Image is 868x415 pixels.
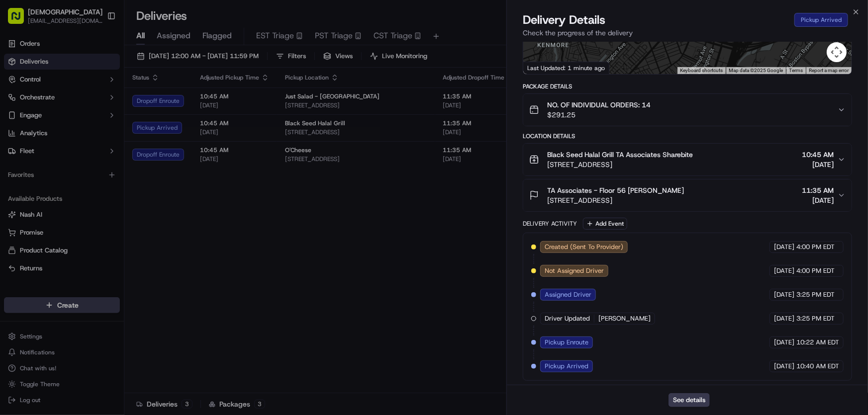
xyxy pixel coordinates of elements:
[545,362,588,371] span: Pickup Arrived
[20,144,76,154] span: Knowledge Base
[84,145,92,153] div: 💻
[34,95,163,105] div: Start new chat
[10,40,181,56] p: Welcome 👋
[545,338,588,347] span: Pickup Enroute
[523,83,852,90] div: Package Details
[523,28,852,38] p: Check the progress of the delivery
[774,362,794,371] span: [DATE]
[774,243,794,251] span: [DATE]
[583,218,627,230] button: Add Event
[547,100,651,110] span: NO. OF INDIVIDUAL ORDERS: 14
[545,290,591,299] span: Assigned Driver
[547,150,693,160] span: Black Seed Halal Grill TA Associates Sharebite
[774,338,794,347] span: [DATE]
[523,179,852,211] button: TA Associates - Floor 56 [PERSON_NAME][STREET_ADDRESS]11:35 AM[DATE]
[547,110,651,120] span: $291.25
[802,185,834,195] span: 11:35 AM
[70,168,120,176] a: Powered byPylon
[526,61,559,74] img: Google
[547,185,684,195] span: TA Associates - Floor 56 [PERSON_NAME]
[523,132,852,140] div: Location Details
[827,42,847,62] button: Map camera controls
[774,314,794,323] span: [DATE]
[545,243,623,251] span: Created (Sent To Provider)
[796,290,835,299] span: 3:25 PM EDT
[6,140,80,158] a: 📗Knowledge Base
[669,393,710,407] button: See details
[523,220,577,228] div: Delivery Activity
[598,314,651,323] span: [PERSON_NAME]
[680,67,723,74] button: Keyboard shortcuts
[802,150,834,160] span: 10:45 AM
[523,94,852,126] button: NO. OF INDIVIDUAL ORDERS: 14$291.25
[523,62,609,74] div: Last Updated: 1 minute ago
[526,61,559,74] a: Open this area in Google Maps (opens a new window)
[10,145,18,153] div: 📗
[99,168,120,176] span: Pylon
[789,68,803,73] a: Terms (opens in new tab)
[547,160,693,169] span: [STREET_ADDRESS]
[809,68,849,73] a: Report a map error
[796,266,835,275] span: 4:00 PM EDT
[545,314,590,323] span: Driver Updated
[80,140,164,158] a: 💻API Documentation
[34,105,126,113] div: We're available if you need us!
[523,12,605,28] span: Delivery Details
[774,266,794,275] span: [DATE]
[26,64,179,75] input: Got a question? Start typing here...
[729,68,783,73] span: Map data ©2025 Google
[10,10,30,30] img: Nash
[796,243,835,251] span: 4:00 PM EDT
[547,195,684,205] span: [STREET_ADDRESS]
[523,144,852,175] button: Black Seed Halal Grill TA Associates Sharebite[STREET_ADDRESS]10:45 AM[DATE]
[802,195,834,205] span: [DATE]
[802,160,834,169] span: [DATE]
[796,362,839,371] span: 10:40 AM EDT
[545,266,604,275] span: Not Assigned Driver
[774,290,794,299] span: [DATE]
[10,95,28,113] img: 1736555255976-a54dd68f-1ca7-489b-9aae-adbdc363a1c4
[796,314,835,323] span: 3:25 PM EDT
[169,98,181,110] button: Start new chat
[94,144,160,154] span: API Documentation
[796,338,839,347] span: 10:22 AM EDT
